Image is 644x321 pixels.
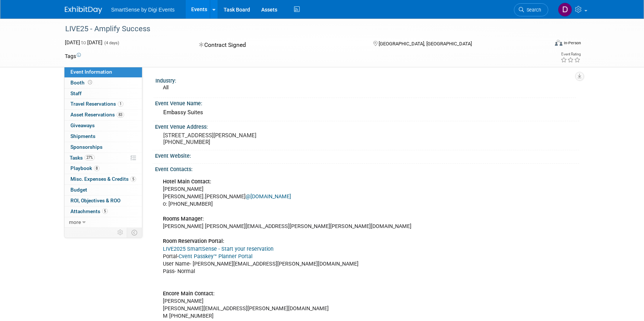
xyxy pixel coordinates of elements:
span: 5 [102,208,108,214]
div: In-Person [563,40,581,46]
div: Contract Signed [197,39,362,52]
span: Tasks [70,155,95,161]
div: Event Venue Address: [155,121,579,131]
span: Playbook [70,165,100,171]
span: Event Information [70,69,112,75]
span: Attachments [70,208,108,214]
div: Event Rating [561,52,581,56]
a: Budget [64,185,142,195]
a: Shipments [64,131,142,142]
pre: [STREET_ADDRESS][PERSON_NAME] [PHONE_NUMBER] [163,132,323,145]
span: Shipments [70,133,95,139]
a: Cvent Passkey™ Planner Portal [179,253,252,260]
span: Budget [70,187,87,193]
b: Encore Main Contact: [163,290,215,297]
a: more [64,217,142,228]
img: ExhibitDay [65,6,102,14]
b: Room Reservation Portal: [163,238,224,244]
div: Embassy Suites [161,107,574,118]
a: Search [514,3,548,16]
span: 8 [94,166,100,171]
span: 83 [117,112,124,118]
b: Hotel Main Contact: [163,179,211,185]
span: (4 days) [104,41,119,45]
div: Event Website: [155,150,579,160]
div: Event Format [504,39,581,50]
a: Tasks27% [64,153,142,163]
a: Playbook8 [64,163,142,174]
div: Industry: [155,75,576,84]
a: ROI, Objectives & ROO [64,196,142,206]
span: Travel Reservations [70,101,123,107]
span: [GEOGRAPHIC_DATA], [GEOGRAPHIC_DATA] [379,41,472,46]
span: Staff [70,90,82,96]
td: Tags [65,52,81,60]
span: more [69,219,81,225]
div: Event Venue Name: [155,98,579,107]
a: Giveaways [64,121,142,131]
a: LIVE2025 SmartSense - Start your reservation [163,246,274,252]
span: All [163,84,168,90]
td: Personalize Event Tab Strip [114,228,127,237]
span: 1 [118,101,123,107]
span: Search [524,7,541,13]
span: 5 [130,176,136,182]
div: Event Contacts: [155,164,579,173]
span: 27% [85,155,95,160]
span: SmartSense by Digi Events [111,7,174,13]
span: Asset Reservations [70,112,124,118]
a: Sponsorships [64,142,142,153]
b: Rooms Manager: [163,216,204,222]
span: to [80,39,87,45]
span: Giveaways [70,122,95,128]
a: Booth [64,78,142,88]
span: [DATE] [DATE] [65,39,102,45]
a: Event Information [64,67,142,77]
div: LIVE25 - Amplify Success [63,22,537,36]
a: Asset Reservations83 [64,110,142,120]
a: Travel Reservations1 [64,99,142,109]
span: Sponsorships [70,144,102,150]
a: @[DOMAIN_NAME] [246,193,291,200]
a: Misc. Expenses & Credits5 [64,174,142,184]
span: Misc. Expenses & Credits [70,176,136,182]
span: Booth [70,80,94,86]
img: Dan Tiernan [558,3,572,17]
a: Staff [64,89,142,99]
td: Toggle Event Tabs [127,228,142,237]
span: ROI, Objectives & ROO [70,198,120,203]
img: Format-Inperson.png [555,40,562,46]
span: Booth not reserved yet [86,80,94,85]
a: Attachments5 [64,206,142,217]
